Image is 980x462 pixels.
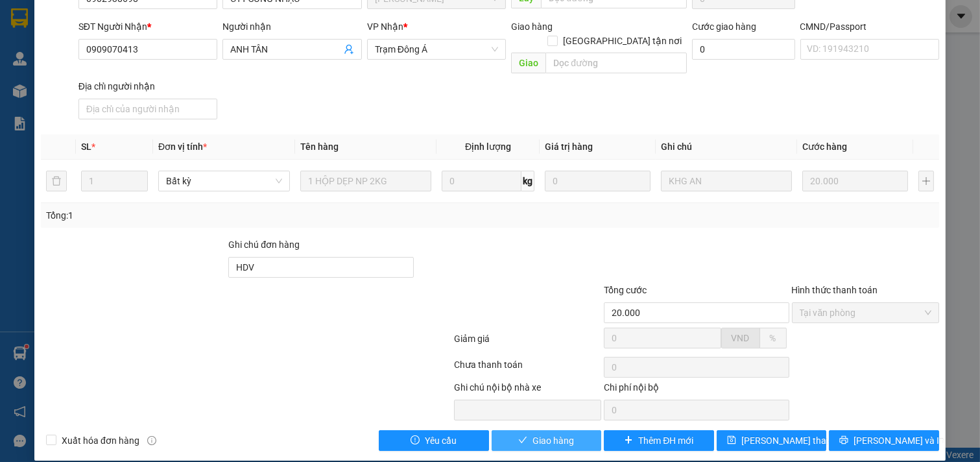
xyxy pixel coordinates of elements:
span: Tổng cước [604,285,647,295]
input: 0 [802,171,908,191]
button: printer[PERSON_NAME] và In [829,430,939,451]
input: VD: Bàn, Ghế [300,171,432,191]
span: info-circle [147,436,156,445]
span: SL [81,141,91,152]
span: Tên hàng [300,141,339,152]
span: plus [624,435,633,446]
div: Người nhận [222,19,362,34]
span: Cước hàng [802,141,847,152]
label: Ghi chú đơn hàng [228,239,300,250]
span: Yêu cầu [425,433,457,448]
span: Định lượng [465,141,511,152]
button: save[PERSON_NAME] thay đổi [717,430,827,451]
span: Giao [511,53,545,73]
span: exclamation-circle [411,435,420,446]
span: Xuất hóa đơn hàng [56,433,145,448]
span: check [518,435,527,446]
input: Dọc đường [545,53,686,73]
input: Cước giao hàng [692,39,795,60]
div: Chưa thanh toán [453,358,603,380]
th: Ghi chú [656,134,798,160]
span: Thêm ĐH mới [638,433,693,448]
span: Giao hàng [511,21,553,32]
div: Địa chỉ người nhận [78,79,218,93]
span: VND [732,333,750,343]
div: Tổng: 1 [46,208,379,223]
input: Địa chỉ của người nhận [78,99,218,119]
span: [PERSON_NAME] thay đổi [741,433,845,448]
span: user-add [344,44,354,55]
div: Giảm giá [453,332,603,354]
span: kg [521,171,534,191]
span: Giá trị hàng [545,141,593,152]
div: CMND/Passport [800,19,940,34]
span: [GEOGRAPHIC_DATA] tận nơi [558,34,687,48]
span: Bất kỳ [166,171,282,191]
span: printer [839,435,848,446]
span: VP Nhận [367,21,403,32]
label: Hình thức thanh toán [792,285,878,295]
span: Đơn vị tính [158,141,207,152]
input: Ghi chú đơn hàng [228,257,413,278]
div: Chi phí nội bộ [604,380,789,400]
button: plusThêm ĐH mới [604,430,714,451]
input: Ghi Chú [661,171,793,191]
div: Ghi chú nội bộ nhà xe [454,380,602,400]
span: [PERSON_NAME] và In [854,433,944,448]
span: % [770,333,776,343]
span: Giao hàng [532,433,574,448]
button: plus [918,171,934,191]
button: delete [46,171,67,191]
button: checkGiao hàng [492,430,602,451]
span: save [727,435,736,446]
span: Trạm Đông Á [375,40,499,59]
input: 0 [545,171,651,191]
span: Tại văn phòng [800,303,932,322]
label: Cước giao hàng [692,21,756,32]
div: SĐT Người Nhận [78,19,218,34]
button: exclamation-circleYêu cầu [379,430,489,451]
